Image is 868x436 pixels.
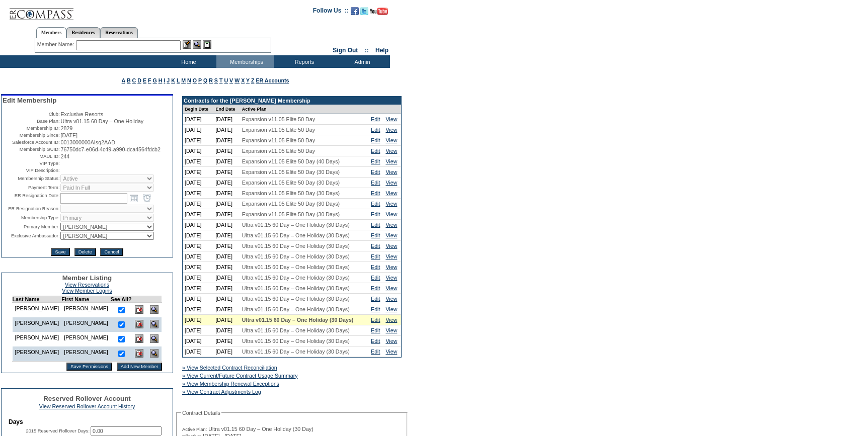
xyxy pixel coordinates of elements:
[3,146,59,152] td: Membership GUID:
[74,248,96,256] input: Delete
[371,190,380,196] a: Edit
[213,273,240,283] td: [DATE]
[182,389,261,395] a: » View Contract Adjustments Log
[213,220,240,230] td: [DATE]
[360,7,368,15] img: Follow us on Twitter
[183,146,213,156] td: [DATE]
[60,132,77,138] span: [DATE]
[213,199,240,209] td: [DATE]
[385,264,397,270] a: View
[371,317,380,323] a: Edit
[127,77,131,83] a: B
[213,188,240,199] td: [DATE]
[333,47,358,54] a: Sign Out
[242,137,315,143] span: Expansion v11.05 Elite 50 Day
[385,317,397,323] a: View
[242,148,315,154] span: Expansion v11.05 Elite 50 Day
[371,264,380,270] a: Edit
[141,193,152,204] a: Open the time view popup.
[229,77,233,83] a: V
[332,55,390,68] td: Admin
[61,317,111,332] td: [PERSON_NAME]
[370,8,388,15] img: Subscribe to our YouTube Channel
[167,77,170,83] a: J
[385,211,397,217] a: View
[203,40,211,49] img: Reservations
[242,253,350,259] span: Ultra v01.15 60 Day – One Holiday (30 Days)
[371,180,380,186] a: Edit
[3,205,59,213] td: ER Resignation Reason:
[39,403,135,409] a: View Reserved Rollover Account History
[371,137,380,143] a: Edit
[60,139,115,145] span: 0013000000AIsq2AAD
[213,304,240,315] td: [DATE]
[213,325,240,336] td: [DATE]
[177,77,180,83] a: L
[3,232,59,240] td: Exclusive Ambassador:
[62,288,112,294] a: View Member Logins
[60,146,160,152] span: 76750dc7-e06d-4c49-a990-dca4564fdcb2
[60,153,69,159] span: 244
[242,275,350,281] span: Ultra v01.15 60 Day – One Holiday (30 Days)
[152,77,156,83] a: G
[242,201,340,207] span: Expansion v11.05 Elite 50 Day (30 Days)
[385,348,397,355] a: View
[183,346,213,357] td: [DATE]
[60,125,72,131] span: 2829
[219,77,223,83] a: T
[183,304,213,315] td: [DATE]
[371,285,380,291] a: Edit
[385,296,397,302] a: View
[26,428,90,433] label: 2015 Reserved Rollover Days:
[213,336,240,346] td: [DATE]
[3,132,59,138] td: Membership Since:
[198,77,202,83] a: P
[371,327,380,333] a: Edit
[213,262,240,273] td: [DATE]
[137,77,141,83] a: D
[242,232,350,238] span: Ultra v01.15 60 Day – One Holiday (30 Days)
[135,320,143,328] img: Delete
[371,253,380,259] a: Edit
[135,349,143,358] img: Delete
[371,158,380,164] a: Edit
[224,77,228,83] a: U
[385,253,397,259] a: View
[313,6,349,18] td: Follow Us ::
[100,248,123,256] input: Cancel
[242,348,350,355] span: Ultra v01.15 60 Day – One Holiday (30 Days)
[183,283,213,294] td: [DATE]
[62,274,112,282] span: Member Listing
[203,77,207,83] a: Q
[213,230,240,241] td: [DATE]
[183,105,213,114] td: Begin Date
[150,305,159,314] img: View Dashboard
[213,283,240,294] td: [DATE]
[183,125,213,135] td: [DATE]
[132,77,136,83] a: C
[371,306,380,312] a: Edit
[274,55,332,68] td: Reports
[385,148,397,154] a: View
[128,193,139,204] a: Open the calendar popup.
[183,156,213,167] td: [DATE]
[150,334,159,343] img: View Dashboard
[351,7,359,15] img: Become our fan on Facebook
[3,214,59,222] td: Membership Type:
[183,40,191,49] img: b_edit.gif
[385,127,397,133] a: View
[150,349,159,358] img: View Dashboard
[213,241,240,251] td: [DATE]
[371,296,380,302] a: Edit
[12,296,61,303] td: Last Name
[183,315,213,325] td: [DATE]
[251,77,255,83] a: Z
[385,169,397,175] a: View
[213,315,240,325] td: [DATE]
[246,77,250,83] a: Y
[60,111,103,117] span: Exclusive Resorts
[117,363,163,371] input: Add New Member
[242,127,315,133] span: Expansion v11.05 Elite 50 Day
[242,338,350,344] span: Ultra v01.15 60 Day – One Holiday (30 Days)
[3,175,59,183] td: Membership Status:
